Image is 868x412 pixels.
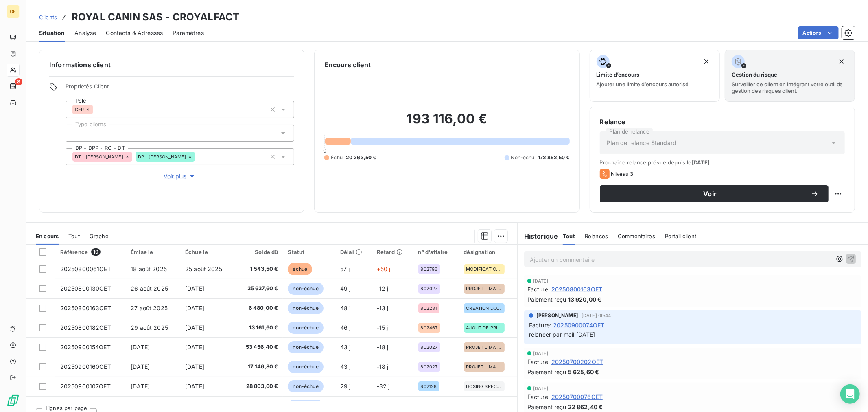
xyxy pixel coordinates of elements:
span: 0 [323,147,326,154]
div: Émise le [131,249,175,255]
span: 35 637,60 € [239,285,278,293]
span: [DATE] [131,344,150,351]
span: Paramètres [173,29,204,37]
h6: Historique [518,231,558,241]
span: 26 août 2025 [131,285,168,292]
span: Voir plus [164,172,196,180]
span: Surveiller ce client en intégrant votre outil de gestion des risques client. [732,81,848,94]
span: 8 [15,78,22,85]
span: [DATE] [533,386,549,391]
span: [DATE] [533,351,549,356]
span: -18 j [377,363,389,370]
span: 20250800061OET [60,265,111,272]
span: Tout [563,233,575,239]
span: +50 j [377,265,391,272]
span: Contacts & Adresses [106,29,163,37]
input: Ajouter une valeur [195,153,201,160]
span: [DATE] 09:44 [582,313,611,318]
span: 802027 [421,345,438,350]
span: Facture : [529,321,551,329]
div: Délai [340,249,367,255]
span: Portail client [665,233,696,239]
div: Solde dû [239,249,278,255]
span: DOSING SPECIFICATION REBOOT [466,384,502,389]
span: 22 862,40 € [568,403,603,411]
span: Limite d’encours [597,71,640,78]
span: 27 août 2025 [131,305,168,311]
span: Échu [331,154,343,161]
span: Niveau 3 [611,171,634,177]
span: MODIFICATION GESTION ACQUIT PRPO EXTRUSION [466,267,502,272]
div: n° d'affaire [418,249,454,255]
span: Voir [610,191,811,197]
span: -15 j [377,324,388,331]
span: 25 août 2025 [185,265,222,272]
span: 53 456,40 € [239,343,278,351]
span: Clients [39,14,57,20]
span: non-échue [288,322,323,334]
span: Paiement reçu [527,368,566,376]
span: 13 920,00 € [568,295,602,304]
span: [DATE] [185,383,204,390]
span: 802231 [421,306,437,311]
span: Paiement reçu [527,403,566,411]
span: AJOUT DE PRISE ÉCHANTILLON [PERSON_NAME] 2 [466,325,502,330]
span: 20250700202OET [551,357,603,366]
span: non-échue [288,400,323,412]
span: CREATION DOUBLE CUVE LI13 ET LI29 ET AJOUT D'UN [466,306,502,311]
div: Référence [60,248,121,256]
h6: Informations client [49,60,294,70]
span: 28 803,60 € [239,382,278,390]
div: Échue le [185,249,230,255]
span: 5 625,60 € [568,368,599,376]
span: [DATE] [185,344,204,351]
img: Logo LeanPay [7,394,20,407]
span: PROJET LIMA 1C [466,345,502,350]
span: 6 480,00 € [239,304,278,312]
span: [DATE] [131,363,150,370]
span: Tout [68,233,80,239]
span: -13 j [377,305,389,311]
span: Gestion du risque [732,71,777,78]
span: [DATE] [185,324,204,331]
span: échue [288,263,312,275]
span: En cours [36,233,59,239]
span: [DATE] [692,159,710,166]
span: Commentaires [618,233,655,239]
span: 802796 [421,267,438,272]
span: 20250900154OET [60,344,111,351]
span: Relances [585,233,608,239]
span: 17 146,80 € [239,363,278,371]
span: Facture : [527,392,550,401]
span: non-échue [288,361,323,373]
span: 46 j [340,324,351,331]
span: 802128 [421,384,437,389]
span: [DATE] [185,363,204,370]
span: 29 août 2025 [131,324,168,331]
button: Limite d’encoursAjouter une limite d’encours autorisé [590,50,720,102]
span: 802467 [421,325,438,330]
span: non-échue [288,283,323,295]
span: Prochaine relance prévue depuis le [600,159,845,166]
span: CER [75,107,84,112]
span: Analyse [74,29,96,37]
span: [DATE] [131,383,150,390]
button: Actions [798,26,839,39]
span: [PERSON_NAME] [536,312,578,319]
div: OE [7,5,20,18]
span: PROJET LIMA 1C [466,286,502,291]
span: [DATE] [533,278,549,283]
span: [DATE] [185,285,204,292]
span: 57 j [340,265,350,272]
span: 18 août 2025 [131,265,167,272]
span: relancer par mail [DATE] [529,331,595,338]
span: 20250700076OET [551,392,603,401]
span: 29 j [340,383,351,390]
span: non-échue [288,302,323,314]
span: 20250900160OET [60,363,111,370]
span: Propriétés Client [66,83,294,94]
input: Ajouter une valeur [93,106,99,113]
span: 49 j [340,285,351,292]
button: Voir [600,185,829,202]
span: 20250800163OET [60,305,111,311]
